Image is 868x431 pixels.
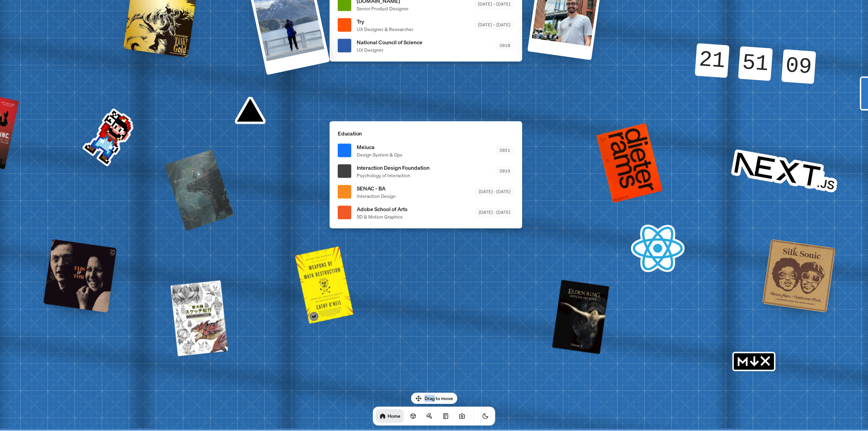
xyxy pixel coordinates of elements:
span: Adobe School of Arts [357,205,408,213]
span: Meiuca [357,143,402,151]
span: Interaction Design [357,192,396,199]
span: Design System & Ops [357,151,402,158]
span: Try [357,17,413,25]
div: 2018 [496,41,514,50]
div: 2021 [496,146,514,155]
span: 3D & Motion Graphics [357,213,408,220]
span: Senior Product Designer [357,5,409,12]
span: Interaction Design Foundation [357,163,430,172]
span: UX Designer [357,46,422,53]
div: [DATE] – [DATE] [474,21,514,29]
a: Home [376,409,404,423]
div: 2019 [496,167,514,175]
span: National Council of Science [357,38,422,46]
button: Toggle Theme [479,409,492,423]
p: Education [338,129,514,137]
span: UX Designer & Researcher [357,25,413,33]
svg: MDX [732,352,775,371]
span: Psychology of Interaction [357,172,430,179]
div: [DATE] - [DATE] [475,188,514,196]
h1: Home [388,413,400,419]
span: SENAC - BA [357,184,396,192]
div: [DATE] - [DATE] [475,208,514,217]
